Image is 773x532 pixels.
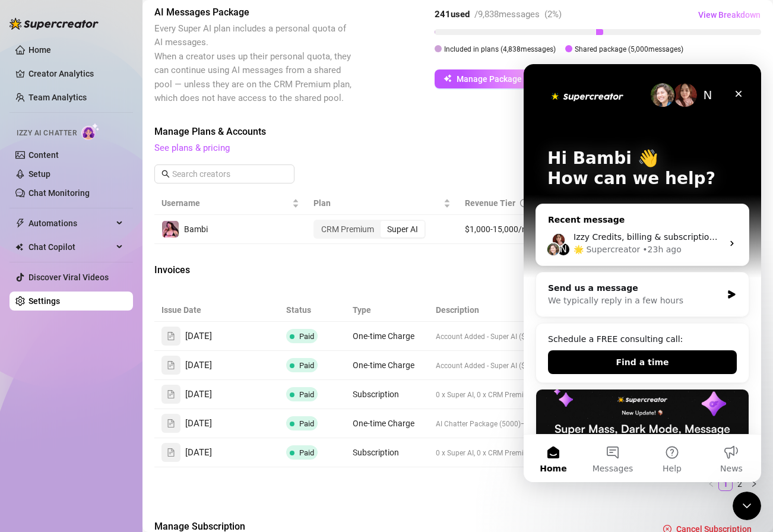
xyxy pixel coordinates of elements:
[698,10,761,20] span: View Breakdown
[346,299,429,322] th: Type
[28,45,51,55] a: Home
[28,296,60,306] a: Settings
[718,477,733,491] li: 1
[28,64,123,83] a: Creator Analytics
[457,74,522,84] span: Manage Package
[436,420,521,428] span: AI Chatter Package (5000)
[429,299,595,322] th: Description
[50,168,287,178] span: Izzy Credits, billing & subscription or Affiliate Program 💵
[733,477,746,490] a: 2
[184,224,208,234] span: Bambi
[185,446,212,460] span: [DATE]
[747,477,761,491] li: Next Page
[17,128,77,139] span: Izzy AI Chatter
[15,218,25,228] span: thunderbolt
[524,64,761,482] iframe: Intercom live chat
[520,199,528,207] span: info-circle
[747,477,761,491] button: right
[204,19,226,40] div: Close
[346,438,429,467] td: Subscription
[313,220,426,239] div: segmented control
[544,9,562,20] span: ( 2 %)
[167,332,175,340] span: file-text
[750,480,758,487] span: right
[28,237,113,256] span: Chat Copilot
[119,179,157,192] div: • 23h ago
[719,477,732,490] a: 1
[346,409,429,438] td: One-time Charge
[299,332,314,341] span: Paid
[24,286,213,310] button: Find a time
[698,5,761,24] button: View Breakdown
[436,360,625,370] span: Account Added - Super AI ($1,000-15,000/mo) (@phbambi)
[435,69,531,88] button: Manage Package
[346,322,429,351] td: One-time Charge
[154,299,279,322] th: Issue Date
[162,221,179,237] img: Bambi
[185,388,212,402] span: [DATE]
[154,142,230,153] a: See plans & pricing
[435,9,470,20] strong: 241 used
[436,331,625,341] span: Account Added - Super AI ($1,000-15,000/mo) (@phbambi)
[28,214,113,233] span: Automations
[139,400,158,408] span: Help
[16,400,43,408] span: Home
[299,390,314,399] span: Paid
[172,167,278,180] input: Search creators
[24,230,198,243] div: We typically reply in a few hours
[28,93,87,102] a: Team Analytics
[28,188,90,198] a: Chat Monitoring
[28,169,50,179] a: Setup
[704,477,718,491] li: Previous Page
[24,269,213,281] div: Schedule a FREE consulting call:
[197,400,219,408] span: News
[154,5,354,20] span: AI Messages Package
[12,325,225,408] img: Super Mass, Dark Mode, Message Library & Bump Improvements
[474,9,540,20] span: / 9,838 messages
[59,370,119,418] button: Messages
[429,380,595,409] td: 0 x Super AI, 0 x CRM Premium
[313,197,442,210] span: Plan
[185,417,212,431] span: [DATE]
[458,215,549,244] td: $1,000-15,000/mo
[708,480,715,487] span: left
[9,18,99,30] img: logo-BBDzfeDw.svg
[167,419,175,427] span: file-text
[465,198,515,208] span: Revenue Tier
[69,400,110,408] span: Messages
[444,45,556,53] span: Included in plans ( 4,838 messages)
[315,221,381,237] div: CRM Premium
[28,273,109,282] a: Discover Viral Videos
[733,477,747,491] li: 2
[733,492,761,520] iframe: Intercom live chat
[28,150,59,160] a: Content
[178,370,237,418] button: News
[704,477,718,491] button: left
[161,170,170,178] span: search
[154,23,351,104] span: Every Super AI plan includes a personal quota of AI messages. When a creator uses up their person...
[24,218,198,230] div: Send us a message
[167,390,175,398] span: file-text
[299,448,314,457] span: Paid
[167,448,175,457] span: file-text
[575,45,683,53] span: Shared package ( 5,000 messages)
[167,361,175,369] span: file-text
[381,221,424,237] div: Super AI
[161,197,290,210] span: Username
[15,243,23,251] img: Chat Copilot
[279,299,346,322] th: Status
[154,125,601,139] span: Manage Plans & Accounts
[299,419,314,428] span: Paid
[12,208,226,253] div: Send us a messageWe typically reply in a few hours
[185,330,212,344] span: [DATE]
